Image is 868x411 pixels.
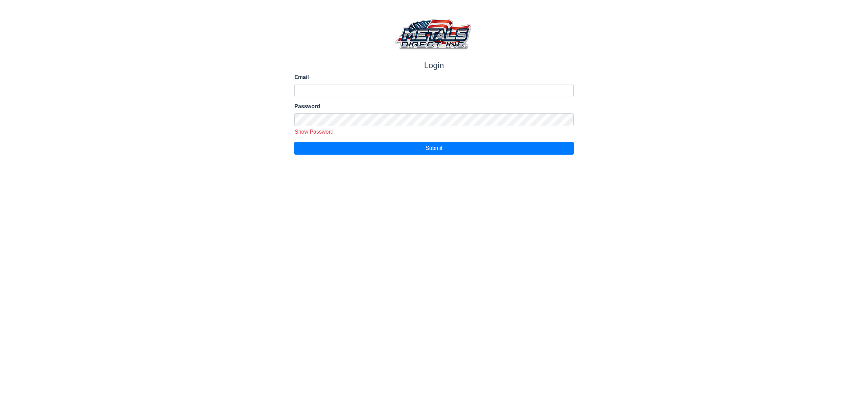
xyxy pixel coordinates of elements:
span: Show Password [295,129,334,135]
label: Email [294,73,573,81]
span: Submit [426,145,442,151]
h1: Login [294,61,573,71]
button: Submit [294,142,573,155]
label: Password [294,102,573,111]
button: Show Password [292,128,336,136]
